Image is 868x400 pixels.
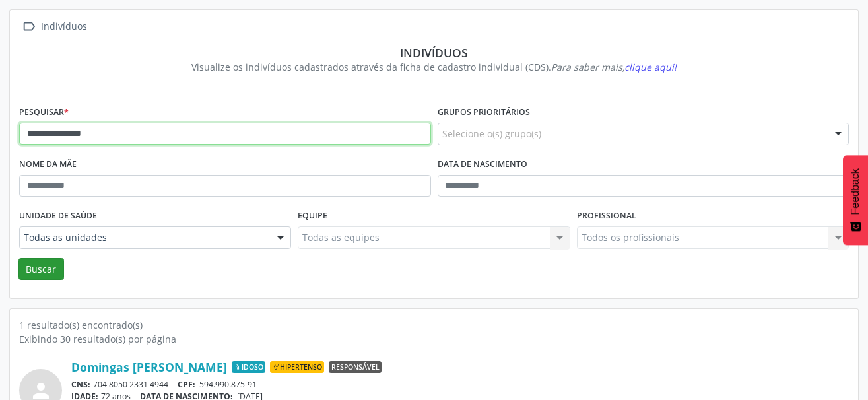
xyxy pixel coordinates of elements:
[624,61,677,73] span: clique aqui!
[232,361,265,373] span: Idoso
[850,168,861,215] span: Feedback
[19,17,89,36] a:  Indivíduos
[19,206,97,226] label: Unidade de saúde
[438,154,527,175] label: Data de nascimento
[843,155,868,245] button: Feedback - Mostrar pesquisa
[19,102,69,123] label: Pesquisar
[19,318,849,332] div: 1 resultado(s) encontrado(s)
[329,361,382,373] span: Responsável
[442,127,541,141] span: Selecione o(s) grupo(s)
[18,258,64,281] button: Buscar
[577,206,636,226] label: Profissional
[71,379,90,390] span: CNS:
[19,154,77,175] label: Nome da mãe
[28,60,840,74] div: Visualize os indivíduos cadastrados através da ficha de cadastro individual (CDS).
[19,17,38,36] i: 
[28,46,840,60] div: Indivíduos
[24,231,264,244] span: Todas as unidades
[270,361,324,373] span: Hipertenso
[298,206,327,226] label: Equipe
[438,102,530,123] label: Grupos prioritários
[38,17,89,36] div: Indivíduos
[19,332,849,346] div: Exibindo 30 resultado(s) por página
[71,379,849,390] div: 704 8050 2331 4944
[199,379,257,390] span: 594.990.875-91
[551,61,677,73] i: Para saber mais,
[178,379,195,390] span: CPF:
[71,360,227,374] a: Domingas [PERSON_NAME]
